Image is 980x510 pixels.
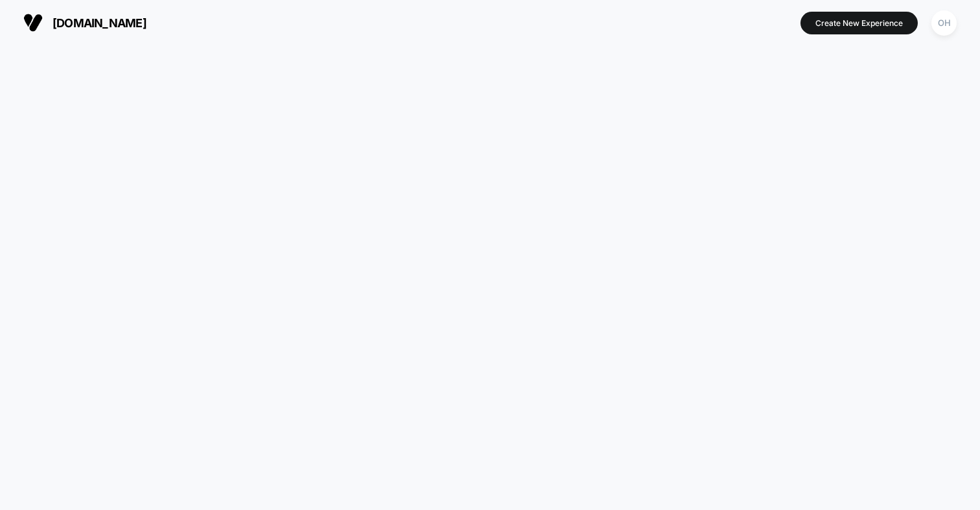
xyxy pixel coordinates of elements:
[52,16,146,30] span: [DOMAIN_NAME]
[927,10,961,36] button: OH
[23,13,43,32] img: Visually logo
[19,12,150,33] button: [DOMAIN_NAME]
[931,10,957,36] div: OH
[800,12,918,34] button: Create New Experience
